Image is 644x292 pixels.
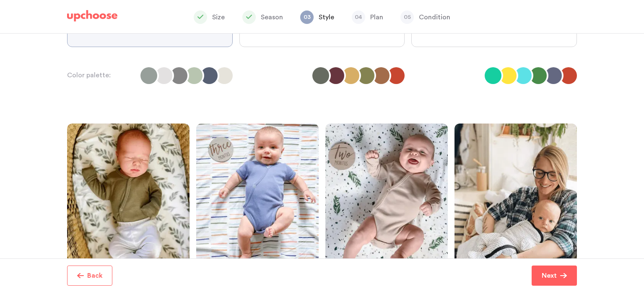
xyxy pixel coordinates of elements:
[400,11,414,24] span: 05
[87,271,103,281] p: Back
[67,266,112,286] button: Back
[532,266,577,286] button: Next
[212,12,225,22] p: Size
[352,11,365,24] span: 04
[261,12,283,22] p: Season
[67,10,117,26] a: UpChoose
[419,12,450,22] p: Condition
[370,12,383,22] p: Plan
[67,10,117,22] img: UpChoose
[542,271,557,281] p: Next
[319,12,334,22] p: Style
[300,11,314,24] span: 03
